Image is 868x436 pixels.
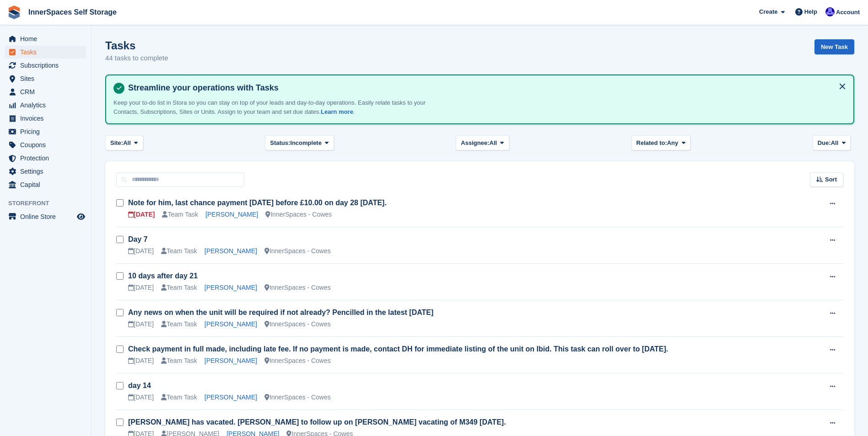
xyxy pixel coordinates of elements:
[20,138,75,151] span: Coupons
[20,125,75,138] span: Pricing
[25,5,120,20] a: InnerSpaces Self Storage
[128,418,506,426] a: [PERSON_NAME] has vacated. [PERSON_NAME] to follow up on [PERSON_NAME] vacating of M349 [DATE].
[113,98,434,116] p: Keep your to-do list in Stora so you can stay on top of your leads and day-to-day operations. Eas...
[5,59,86,72] a: menu
[264,356,331,366] div: InnerSpaces - Cowes
[20,46,75,58] span: Tasks
[264,246,331,256] div: InnerSpaces - Cowes
[5,72,86,85] a: menu
[5,138,86,151] a: menu
[5,112,86,125] a: menu
[20,210,75,223] span: Online Store
[20,72,75,85] span: Sites
[105,39,168,52] h1: Tasks
[5,210,86,223] a: menu
[128,356,154,366] div: [DATE]
[205,247,257,255] a: [PERSON_NAME]
[5,32,86,45] a: menu
[20,59,75,72] span: Subscriptions
[20,99,75,112] span: Analytics
[825,175,837,184] span: Sort
[110,138,123,148] span: Site:
[20,152,75,165] span: Protection
[8,199,91,208] span: Storefront
[128,319,154,329] div: [DATE]
[205,357,257,364] a: [PERSON_NAME]
[161,246,197,256] div: Team Task
[759,7,777,16] span: Create
[128,235,148,243] a: Day 7
[20,112,75,125] span: Invoices
[321,108,353,115] a: Learn more
[5,152,86,165] a: menu
[128,283,154,292] div: [DATE]
[124,83,846,93] h4: Streamline your operations with Tasks
[5,99,86,112] a: menu
[162,210,198,219] div: Team Task
[456,135,509,150] button: Assignee: All
[631,135,690,150] button: Related to: Any
[123,138,131,148] span: All
[264,283,331,292] div: InnerSpaces - Cowes
[205,393,257,401] a: [PERSON_NAME]
[161,283,197,292] div: Team Task
[804,7,817,16] span: Help
[20,178,75,191] span: Capital
[270,138,290,148] span: Status:
[818,138,831,148] span: Due:
[128,272,198,280] a: 10 days after day 21
[264,319,331,329] div: InnerSpaces - Cowes
[205,320,257,328] a: [PERSON_NAME]
[128,199,387,207] a: Note for him, last chance payment [DATE] before £10.00 on day 28 [DATE].
[128,210,155,219] div: [DATE]
[105,135,143,150] button: Site: All
[461,138,489,148] span: Assignee:
[831,138,839,148] span: All
[5,125,86,138] a: menu
[5,165,86,178] a: menu
[667,138,679,148] span: Any
[5,46,86,58] a: menu
[490,138,497,148] span: All
[20,85,75,98] span: CRM
[5,85,86,98] a: menu
[128,308,433,316] a: Any news on when the unit will be required if not already? Pencilled in the latest [DATE]
[128,246,154,256] div: [DATE]
[836,8,860,17] span: Account
[161,319,197,329] div: Team Task
[20,165,75,178] span: Settings
[205,284,257,291] a: [PERSON_NAME]
[20,32,75,45] span: Home
[265,210,332,219] div: InnerSpaces - Cowes
[7,5,21,19] img: stora-icon-8386f47178a22dfd0bd8f6a31ec36ba5ce8667c1dd55bd0f319d3a0aa187defe.svg
[636,138,667,148] span: Related to:
[161,356,197,366] div: Team Task
[290,138,322,148] span: Incomplete
[265,135,334,150] button: Status: Incomplete
[813,135,851,150] button: Due: All
[814,39,854,54] a: New Task
[161,393,197,402] div: Team Task
[128,345,668,353] a: Check payment in full made, including late fee. If no payment is made, contact DH for immediate l...
[205,211,258,218] a: [PERSON_NAME]
[105,53,168,64] p: 44 tasks to complete
[264,393,331,402] div: InnerSpaces - Cowes
[825,7,835,16] img: Russell Harding
[5,178,86,191] a: menu
[128,393,154,402] div: [DATE]
[75,211,86,222] a: Preview store
[128,382,151,389] a: day 14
